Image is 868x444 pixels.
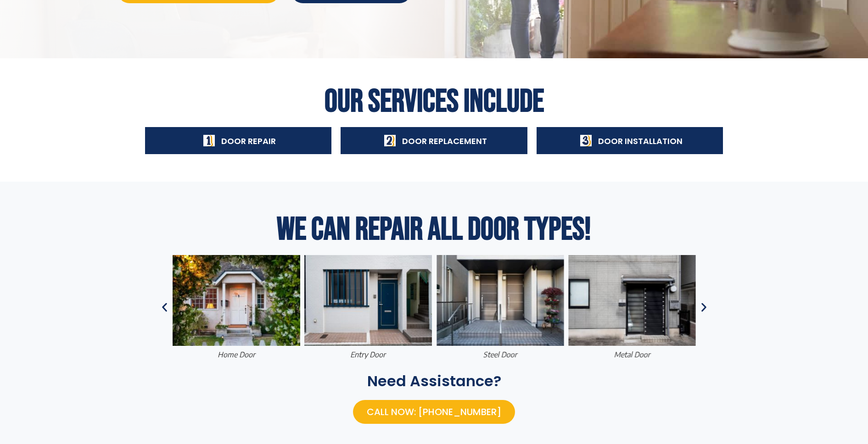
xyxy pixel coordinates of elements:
span: Door Installation [598,135,683,147]
figcaption: entry door [304,350,432,360]
div: Image Carousel [173,255,696,360]
figcaption: Steel door [437,350,564,360]
div: 19 / 37 [437,255,564,360]
figcaption: Metal door [568,350,696,360]
figcaption: home door [173,350,300,360]
span: Door Replacement [402,135,487,147]
h2: Need Assistance? [159,374,710,388]
div: 20 / 37 [568,255,696,360]
a: home doorhome door [173,255,300,360]
div: 17 / 37 [173,255,300,360]
a: Call Now: [PHONE_NUMBER] [353,400,515,424]
div: 18 / 37 [304,255,432,360]
span: Door Repair [221,135,276,147]
a: Steel doorSteel door [437,255,564,360]
img: Doors Repair General 20 [437,255,564,346]
h2: We Can Repair All Door Types! [159,214,710,246]
img: Doors Repair General 21 [568,255,696,346]
a: Screen Doorentry door [304,255,432,360]
img: Doors Repair General 19 [304,255,432,346]
h2: Our Services Include [140,86,728,118]
img: Doors Repair General 18 [173,255,300,346]
a: Metal doorMetal door [568,255,696,360]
